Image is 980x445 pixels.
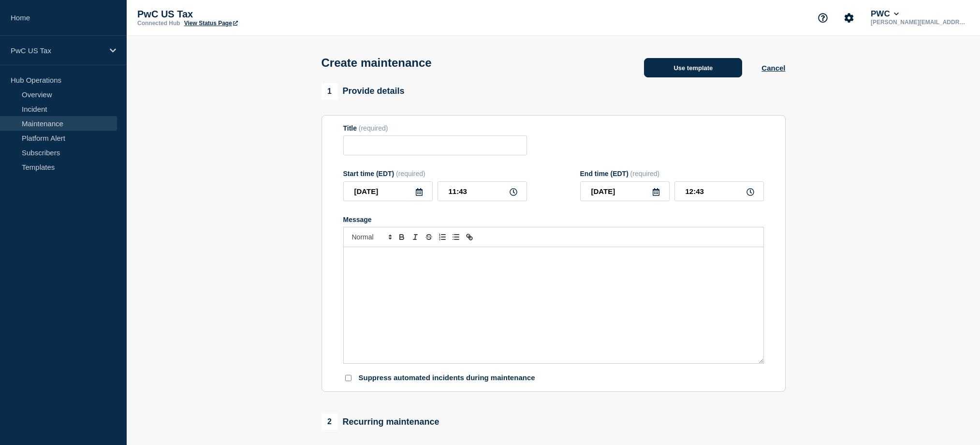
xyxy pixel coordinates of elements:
div: Start time (EDT) [343,170,527,178]
button: Toggle bulleted list [449,231,463,243]
p: PwC US Tax [137,9,331,20]
button: Toggle bold text [395,231,409,243]
button: Toggle ordered list [436,231,449,243]
button: Use template [644,58,742,77]
p: [PERSON_NAME][EMAIL_ADDRESS][PERSON_NAME][DOMAIN_NAME] [869,19,969,26]
input: YYYY-MM-DD [343,181,433,201]
button: Support [813,8,833,28]
span: Font size [348,231,395,243]
div: Provide details [322,83,405,100]
a: View Status Page [184,20,238,27]
p: Connected Hub [137,20,180,27]
input: HH:MM [674,181,764,201]
button: PWC [869,9,901,19]
button: Cancel [761,64,785,72]
div: Message [343,216,764,223]
input: YYYY-MM-DD [580,181,670,201]
button: Toggle strikethrough text [422,231,436,243]
div: End time (EDT) [580,170,764,178]
span: 1 [322,83,338,100]
p: PwC US Tax [11,46,103,55]
h1: Create maintenance [322,56,432,70]
span: (required) [630,170,660,178]
button: Toggle link [463,231,476,243]
span: (required) [359,124,388,132]
input: HH:MM [438,181,527,201]
span: 2 [322,414,338,430]
input: Suppress automated incidents during maintenance [345,375,351,381]
button: Toggle italic text [409,231,422,243]
button: Account settings [839,8,859,28]
div: Message [344,247,763,363]
p: Suppress automated incidents during maintenance [359,373,535,383]
div: Title [343,124,527,132]
input: Title [343,135,527,155]
div: Recurring maintenance [322,414,439,430]
span: (required) [396,170,425,178]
